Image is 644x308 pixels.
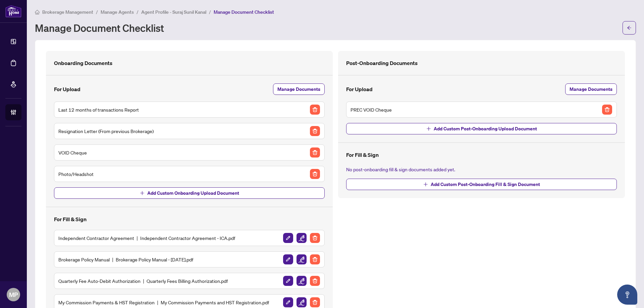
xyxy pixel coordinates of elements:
[58,106,139,113] h5: Last 12 months of transactions Report
[297,297,307,307] img: Setup/Edit Fields
[96,8,98,16] li: /
[296,254,307,265] button: Setup/Edit Fields
[296,275,307,286] button: Setup/Edit Fields
[54,59,112,67] h4: Onboarding Documents
[310,254,320,264] img: Delete
[310,147,320,158] img: Delete
[310,126,320,136] button: Delete
[296,297,307,308] button: Setup/Edit Fields
[58,149,87,156] h5: VOID Cheque
[214,9,274,15] span: Manage Document Checklist
[35,10,40,14] span: home
[5,5,21,17] img: logo
[310,147,320,158] button: Delete
[141,9,206,15] span: Agent Profile - Suraj Sunil Kanal
[351,106,392,113] h5: PREC VOID Cheque
[58,277,228,285] h5: Quarterly Fee Auto-Debit Authorization Quarterly Fees Billing Authorization.pdf
[283,254,293,265] button: Icon
[54,187,325,199] button: Add Custom Onboarding Upload Document
[283,254,293,264] img: Icon
[346,151,379,159] h4: For Fill & Sign
[283,297,293,308] button: Icon
[58,127,154,135] h5: Resignation Letter (From previous Brokerage)
[297,276,307,286] img: Setup/Edit Fields
[35,22,164,33] h1: Manage Document Checklist
[277,84,320,95] span: Manage Documents
[602,105,612,115] img: Delete
[54,85,80,93] h4: For Upload
[431,179,540,190] span: Add Custom Post-Onboarding Fill & Sign Document
[147,188,239,198] span: Add Custom Onboarding Upload Document
[273,83,325,95] button: Manage Documents
[54,215,87,223] h4: For Fill & Sign
[617,285,637,305] button: Open asap
[570,84,612,95] span: Manage Documents
[42,9,93,15] span: Brokerage Management
[346,123,617,134] button: Add Custom Post-Onboarding Upload Document
[137,8,139,16] li: /
[434,123,537,134] span: Add Custom Post-Onboarding Upload Document
[346,166,617,173] span: No post-onboarding fill & sign documents added yet.
[310,105,320,115] img: Delete
[346,59,418,67] h4: Post-Onboarding Documents
[209,8,211,16] li: /
[627,25,632,30] span: arrow-left
[283,276,293,286] img: Icon
[140,191,145,195] span: plus
[283,233,293,243] img: Icon
[310,233,320,243] img: Delete
[346,85,373,93] h4: For Upload
[426,126,431,131] span: plus
[58,170,94,178] h5: Photo/Headshot
[58,299,269,306] h5: My Commission Payments & HST Registration My Commission Payments and HST Registration.pdf
[101,9,134,15] span: Manage Agents
[297,254,307,264] img: Setup/Edit Fields
[9,290,18,299] span: MP
[283,233,293,243] button: Icon
[346,179,617,190] button: Add Custom Post-Onboarding Fill & Sign Document
[58,234,235,242] h5: Independent Contractor Agreement Independent Contractor Agreement - ICA.pdf
[58,256,193,263] h5: Brokerage Policy Manual Brokerage Policy Manual - [DATE].pdf
[310,126,320,136] img: Delete
[565,83,617,95] button: Manage Documents
[602,104,612,115] button: Delete
[423,182,428,187] span: plus
[283,297,293,307] img: Icon
[296,233,307,243] button: Setup/Edit Fields
[310,104,320,115] button: Delete
[310,169,320,179] img: Delete
[310,276,320,286] img: Delete
[283,275,293,286] button: Icon
[297,233,307,243] img: Setup/Edit Fields
[310,297,320,307] img: Delete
